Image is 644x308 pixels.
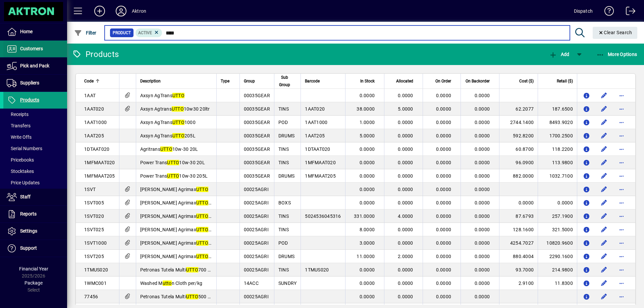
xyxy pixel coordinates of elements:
div: Sub Group [278,74,297,88]
span: Axsyn AgTrans [140,93,184,98]
span: 0.0000 [436,93,451,98]
span: TINS [278,106,289,112]
span: 0.0000 [436,254,451,259]
span: 0.0000 [436,294,451,299]
a: Stocktakes [3,166,67,177]
span: 0.0000 [436,227,451,232]
div: In Stock [350,77,381,85]
span: Description [140,77,161,85]
em: UTTO [196,254,208,259]
button: More options [616,251,627,262]
span: Stocktakes [7,169,34,174]
button: Edit [599,171,609,181]
span: 5.0000 [398,106,413,112]
button: Edit [599,144,609,155]
span: 0.0000 [398,173,413,179]
td: 96.0900 [499,156,538,169]
td: 93.7000 [499,263,538,276]
span: 0.0000 [398,133,413,138]
span: 0.0000 [475,160,490,165]
span: 1DTAAT020 [84,146,109,152]
span: [PERSON_NAME] Agrimax 1000L [140,240,222,246]
button: More options [616,104,627,114]
span: 1AAT020 [84,106,104,112]
span: 0.0000 [436,106,451,112]
span: 0.0000 [398,267,413,272]
span: 1AAT1000 [305,120,327,125]
span: 0.0000 [475,281,490,286]
em: UTTO [196,227,208,232]
a: Receipts [3,109,67,120]
span: 0.0000 [475,93,490,98]
span: 0.0000 [475,133,490,138]
span: Products [20,97,39,103]
span: 0.0000 [436,213,451,219]
em: UTTO [167,173,179,179]
span: 1SVT [84,187,96,192]
td: 128.1600 [499,223,538,236]
button: Edit [599,117,609,128]
div: Code [84,77,115,85]
button: Edit [599,291,609,302]
span: 0.0000 [475,146,490,152]
button: More options [616,238,627,248]
span: More Options [596,52,637,57]
td: 187.6500 [538,102,577,116]
span: 0.0000 [360,187,375,192]
span: 00025AGRI [244,200,269,205]
span: 0.0000 [475,200,490,205]
span: 0.0000 [436,160,451,165]
button: Edit [599,264,609,275]
td: 257.1900 [538,209,577,223]
td: 2.9100 [499,276,538,290]
span: TINS [278,227,289,232]
button: More options [616,171,627,181]
button: Add [89,5,110,17]
span: Customers [20,46,43,51]
span: In Stock [360,77,375,85]
span: 38.0000 [357,106,375,112]
span: 11.0000 [357,254,375,259]
button: Edit [599,251,609,262]
span: 1MFMAAT205 [84,173,115,179]
button: More options [616,264,627,275]
button: Edit [599,197,609,208]
a: Customers [3,41,67,57]
span: SUNDRY [278,281,297,286]
button: Profile [110,5,132,17]
td: 214.9800 [538,263,577,276]
span: [PERSON_NAME] Agrimax 205L [140,254,219,259]
button: More options [616,157,627,168]
span: 0.0000 [360,294,375,299]
span: Sub Group [278,74,291,88]
span: 00035GEAR [244,146,270,152]
span: 14ACC [244,281,259,286]
button: Edit [599,90,609,101]
span: 0.0000 [360,281,375,286]
span: Washed M n Cloth per/kg [140,281,203,286]
span: 0.0000 [436,200,451,205]
em: UTTO [196,187,208,192]
button: Edit [599,184,609,195]
span: Financial Year [19,266,48,271]
span: 1MFMAAT020 [84,160,115,165]
span: Serial Numbers [7,146,42,151]
em: UTTO [167,160,179,165]
button: Edit [599,104,609,114]
span: Power Trans 10w-30 205L [140,173,208,179]
span: 00025AGRI [244,294,269,299]
em: UTTO [172,106,184,112]
span: TINS [278,213,289,219]
span: 1SVT1000 [84,240,107,246]
span: Retail ($) [557,77,573,85]
div: Products [72,49,119,60]
button: More options [616,211,627,222]
a: Knowledge Base [599,1,614,23]
span: POD [278,120,288,125]
td: 1032.7100 [538,169,577,183]
span: Price Updates [7,180,40,185]
button: Filter [72,27,98,39]
em: UTTO [172,120,184,125]
span: 0.0000 [398,187,413,192]
span: Home [20,29,33,34]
